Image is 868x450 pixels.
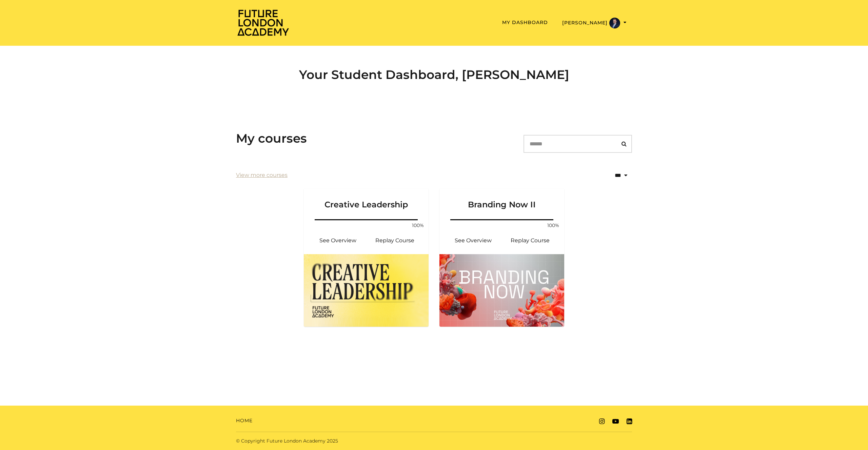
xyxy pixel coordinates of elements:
a: Home [236,417,253,424]
div: © Copyright Future London Academy 2025 [231,437,434,445]
img: Home Page [236,9,290,36]
span: 100% [410,222,426,229]
h3: Creative Leadership [312,189,420,210]
a: Creative Leadership [304,189,429,218]
h2: Your Student Dashboard, [PERSON_NAME] [236,67,632,82]
button: Toggle menu [560,17,629,29]
a: Creative Leadership: See Overview [309,232,366,249]
a: Branding Now II: See Overview [445,232,502,249]
span: 100% [545,222,561,229]
select: status [593,167,632,183]
a: Branding Now II [439,189,564,218]
a: Branding Now II: Resume Course [502,232,559,249]
h3: My courses [236,131,307,146]
a: My Dashboard [502,19,548,25]
a: View more courses [236,171,288,179]
a: Creative Leadership: Resume Course [366,232,423,249]
h3: Branding Now II [448,189,556,210]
